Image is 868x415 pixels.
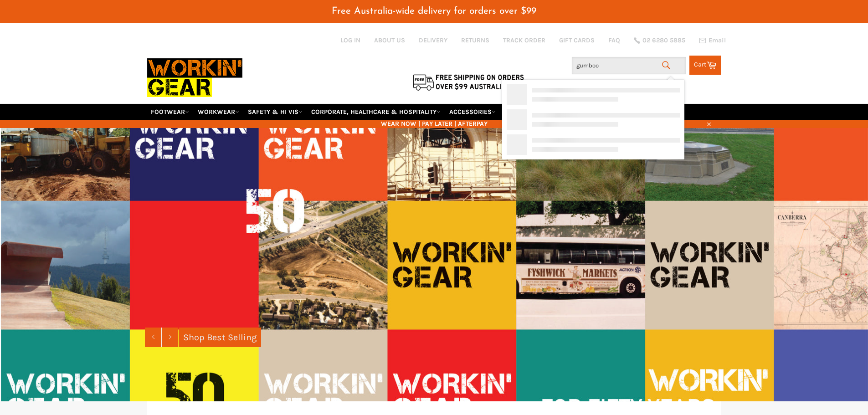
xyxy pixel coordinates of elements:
[419,36,447,45] a: DELIVERY
[411,72,525,92] img: Flat $9.95 shipping Australia wide
[374,36,405,45] a: ABOUT US
[244,104,306,120] a: SAFETY & HI VIS
[559,36,595,45] a: GIFT CARDS
[501,104,563,120] a: RE-WORKIN' GEAR
[634,37,685,44] a: 02 6280 5885
[709,37,726,44] span: Email
[461,36,489,45] a: RETURNS
[689,56,721,75] a: Cart
[608,36,620,45] a: FAQ
[340,36,360,44] a: Log in
[446,104,499,120] a: ACCESSORIES
[503,36,545,45] a: TRACK ORDER
[147,119,721,128] span: WEAR NOW | PAY LATER | AFTERPAY
[147,52,242,103] img: Workin Gear leaders in Workwear, Safety Boots, PPE, Uniforms. Australia's No.1 in Workwear
[194,104,243,120] a: WORKWEAR
[147,104,193,120] a: FOOTWEAR
[642,37,685,44] span: 02 6280 5885
[332,6,536,16] span: Free Australia-wide delivery for orders over $99
[179,328,261,347] a: Shop Best Selling
[699,37,726,44] a: Email
[572,57,686,74] input: Search
[308,104,444,120] a: CORPORATE, HEALTHCARE & HOSPITALITY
